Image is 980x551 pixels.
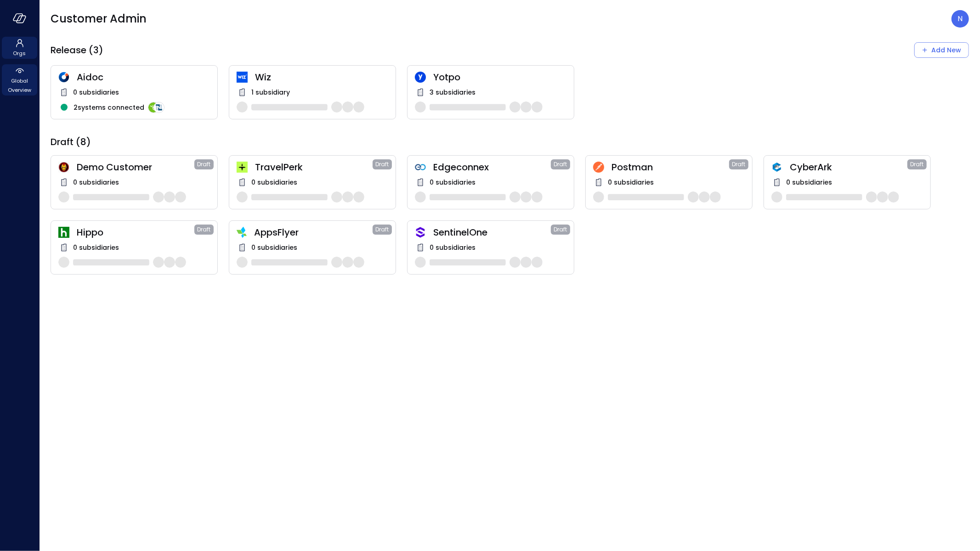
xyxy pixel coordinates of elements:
[255,161,373,173] span: TravelPerk
[732,160,746,169] span: Draft
[786,177,832,187] span: 0 subsidiaries
[251,177,297,187] span: 0 subsidiaries
[148,102,159,113] img: integration-logo
[554,225,567,234] span: Draft
[415,227,426,238] img: oujisyhxiqy1h0xilnqx
[433,71,566,83] span: Yotpo
[251,87,290,97] span: 1 subsidiary
[2,37,37,59] div: Orgs
[914,42,969,58] button: Add New
[771,162,782,173] img: a5he5ildahzqx8n3jb8t
[430,177,476,187] span: 0 subsidiaries
[554,160,567,169] span: Draft
[6,76,34,95] span: Global Overview
[58,72,69,83] img: hddnet8eoxqedtuhlo6i
[952,10,969,28] div: Noy Vadai
[74,102,144,112] span: 2 systems connected
[430,242,476,253] span: 0 subsidiaries
[608,177,654,187] span: 0 subsidiaries
[153,102,164,113] img: integration-logo
[254,226,373,238] span: AppsFlyer
[415,162,426,173] img: gkfkl11jtdpupy4uruhy
[433,161,551,173] span: Edgeconnex
[790,161,907,173] span: CyberArk
[376,225,389,234] span: Draft
[58,227,69,238] img: ynjrjpaiymlkbkxtflmu
[77,161,194,173] span: Demo Customer
[198,160,211,169] span: Draft
[73,177,119,187] span: 0 subsidiaries
[415,72,426,83] img: rosehlgmm5jjurozkspi
[51,11,147,26] span: Customer Admin
[593,162,604,173] img: t2hojgg0dluj8wcjhofe
[2,64,37,96] div: Global Overview
[251,242,297,253] span: 0 subsidiaries
[77,226,194,238] span: Hippo
[433,226,551,238] span: SentinelOne
[430,87,476,97] span: 3 subsidiaries
[13,49,26,58] span: Orgs
[237,227,247,238] img: zbmm8o9awxf8yv3ehdzf
[255,71,388,83] span: Wiz
[51,136,91,148] span: Draft (8)
[914,42,969,58] div: Add New Organization
[77,71,210,83] span: Aidoc
[237,162,248,173] img: euz2wel6fvrjeyhjwgr9
[73,87,119,97] span: 0 subsidiaries
[958,13,963,24] p: N
[911,160,924,169] span: Draft
[198,225,211,234] span: Draft
[58,162,69,173] img: scnakozdowacoarmaydw
[237,72,248,83] img: cfcvbyzhwvtbhao628kj
[376,160,389,169] span: Draft
[73,242,119,253] span: 0 subsidiaries
[51,44,103,56] span: Release (3)
[612,161,729,173] span: Postman
[931,45,961,56] div: Add New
